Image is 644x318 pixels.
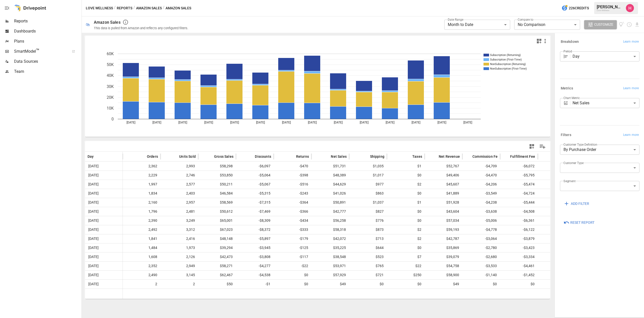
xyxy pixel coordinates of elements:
[623,1,637,15] button: Hayley Rovet
[510,154,537,159] span: Fulfillment Fees
[201,216,233,225] span: $65,001
[540,198,573,207] span: $0
[238,198,271,207] span: -$7,315
[163,225,196,234] span: 3,312
[427,171,460,180] span: $49,406
[125,262,158,270] span: 2,352
[125,171,158,180] span: 2,229
[352,252,384,261] span: $523
[427,189,460,198] span: $41,889
[569,5,589,11] span: 226 Credits
[314,252,347,261] span: $38,548
[314,189,347,198] span: $41,026
[563,96,580,100] label: Chart Metric
[540,207,573,216] span: $0
[626,4,634,12] img: Hayley Rovet
[314,198,347,207] span: $50,891
[163,180,196,189] span: 2,577
[163,216,196,225] span: 3,249
[107,62,114,67] text: 50K
[276,207,309,216] span: -$366
[276,225,309,234] span: -$333
[201,280,233,289] span: $50
[547,153,554,160] button: Sort
[561,39,579,45] h6: Breakdown
[360,121,369,124] text: [DATE]
[296,154,309,159] span: Returns
[201,180,233,189] span: $50,211
[389,162,422,171] span: $1
[518,17,533,22] label: Compare to
[238,252,271,261] span: -$3,808
[107,73,114,78] text: 40K
[463,121,472,124] text: [DATE]
[490,67,527,70] text: NonSubscription (First-Time)
[133,5,135,11] div: /
[389,198,422,207] span: $1
[584,20,617,29] button: Customize
[427,280,460,289] span: $49
[370,154,384,159] span: Shipping
[540,243,573,252] span: $0
[88,216,120,225] span: [DATE]
[503,234,535,243] span: -$3,879
[389,252,422,261] span: $7
[201,189,233,198] span: $46,584
[125,189,158,198] span: 1,834
[389,207,422,216] span: $0
[163,189,196,198] span: 2,403
[308,121,317,124] text: [DATE]
[386,121,394,124] text: [DATE]
[352,234,384,243] span: $713
[389,262,422,270] span: $22
[276,252,309,261] span: -$117
[465,280,498,289] span: $0
[537,141,548,152] button: Manage Columns
[619,20,625,29] button: View documentation
[88,280,120,289] span: [DATE]
[314,243,347,252] span: $35,225
[540,280,573,289] span: $0
[389,225,422,234] span: $2
[125,207,158,216] span: 1,796
[626,22,632,27] button: Schedule report
[573,51,639,61] div: Day
[465,243,498,252] span: -$2,780
[314,262,347,270] span: $53,971
[597,5,623,9] div: [PERSON_NAME]
[465,252,498,261] span: -$2,680
[256,121,265,124] text: [DATE]
[503,153,510,160] button: Sort
[107,84,114,89] text: 30K
[503,243,535,252] span: -$3,423
[163,243,196,252] span: 1,973
[14,58,80,65] span: Data Sources
[465,171,498,180] span: -$4,470
[94,20,120,25] div: Amazon Sales
[282,121,291,124] text: [DATE]
[276,234,309,243] span: -$179
[563,179,575,183] label: Segment
[594,21,613,28] span: Customize
[465,180,498,189] span: -$4,206
[540,162,573,171] span: $0
[352,171,384,180] span: $1,017
[405,153,412,160] button: Sort
[352,189,384,198] span: $863
[427,262,460,270] span: $54,758
[136,5,162,11] button: Amazon Sales
[238,271,271,279] span: -$4,538
[540,252,573,261] span: $0
[559,4,591,13] button: 226Credits
[540,262,573,270] span: $0
[214,154,233,159] span: Gross Sales
[14,28,80,34] span: Dashboards
[14,48,66,54] span: SmartModel
[389,271,422,279] span: $250
[540,234,573,243] span: $0
[125,225,158,234] span: 2,492
[427,225,460,234] span: $59,193
[276,216,309,225] span: -$434
[561,132,571,138] h6: Filters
